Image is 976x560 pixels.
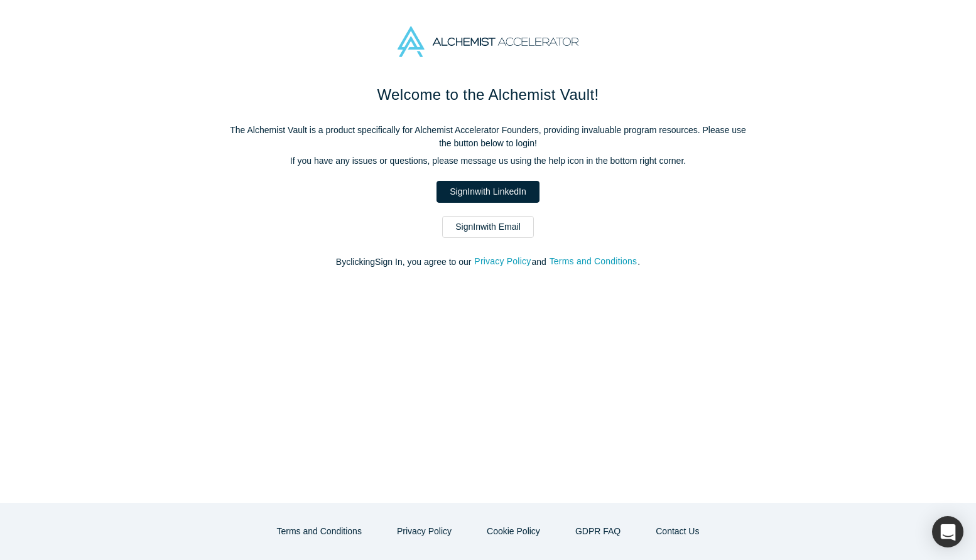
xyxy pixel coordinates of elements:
[224,83,752,106] h1: Welcome to the Alchemist Vault!
[264,520,375,542] button: Terms and Conditions
[474,254,531,269] button: Privacy Policy
[224,154,752,168] p: If you have any issues or questions, please message us using the help icon in the bottom right co...
[442,216,534,238] a: SignInwith Email
[436,181,539,203] a: SignInwith LinkedIn
[384,520,465,542] button: Privacy Policy
[643,520,712,542] button: Contact Us
[549,254,638,269] button: Terms and Conditions
[398,26,578,57] img: Alchemist Accelerator Logo
[562,520,634,542] a: GDPR FAQ
[224,124,752,150] p: The Alchemist Vault is a product specifically for Alchemist Accelerator Founders, providing inval...
[224,256,752,269] p: By clicking Sign In , you agree to our and .
[474,520,553,542] button: Cookie Policy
